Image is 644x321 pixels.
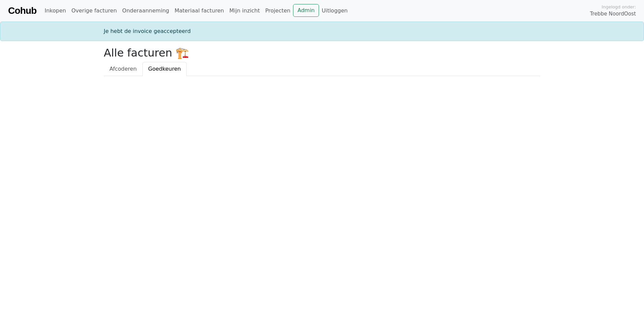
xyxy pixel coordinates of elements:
[602,4,636,10] span: Ingelogd onder:
[120,4,172,17] a: Onderaanneming
[42,4,68,17] a: Inkopen
[8,3,36,19] a: Cohub
[172,4,227,17] a: Materiaal facturen
[262,4,293,17] a: Projecten
[227,4,263,17] a: Mijn inzicht
[319,4,350,17] a: Uitloggen
[148,66,181,72] span: Goedkeuren
[104,62,142,76] a: Afcoderen
[109,66,137,72] span: Afcoderen
[142,62,187,76] a: Goedkeuren
[69,4,120,17] a: Overige facturen
[590,10,636,18] span: Trebbe NoordOost
[104,46,540,59] h2: Alle facturen 🏗️
[100,27,544,35] div: Je hebt de invoice geaccepteerd
[293,4,319,17] a: Admin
